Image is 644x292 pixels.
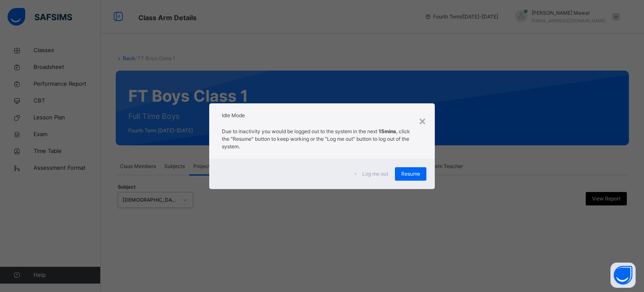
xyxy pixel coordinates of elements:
[222,128,422,150] p: Due to inactivity you would be logged out to the system in the next , click the "Resume" button t...
[379,128,396,134] strong: 15mins
[610,263,636,288] button: Open asap
[401,170,420,178] span: Resume
[418,112,426,129] div: ×
[222,112,422,119] h2: Idle Mode
[362,170,388,178] span: Log me out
